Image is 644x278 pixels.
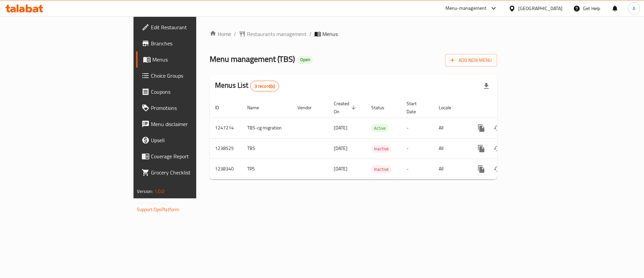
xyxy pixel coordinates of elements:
[489,120,505,136] button: Change Status
[401,138,433,159] td: -
[445,4,487,12] div: Menu-management
[334,123,347,132] span: [DATE]
[210,51,295,67] span: Menu management ( TBS )
[445,54,497,67] button: Add New Menu
[136,84,241,100] a: Coupons
[371,165,391,173] span: Inactive
[136,35,241,51] a: Branches
[371,104,393,112] span: Status
[210,97,543,180] table: enhanced table
[468,97,543,118] th: Actions
[489,141,505,157] button: Change Status
[298,104,320,112] span: Vendor
[309,30,312,38] li: /
[242,159,292,179] td: TPS
[489,161,505,177] button: Change Status
[322,30,338,38] span: Menus
[136,51,241,68] a: Menus
[401,118,433,138] td: -
[242,138,292,159] td: TBS
[334,100,358,116] span: Created On
[151,136,236,144] span: Upsell
[137,187,153,196] span: Version:
[433,138,468,159] td: All
[371,124,388,132] span: Active
[151,152,236,160] span: Coverage Report
[401,159,433,179] td: -
[251,83,279,89] span: 3 record(s)
[136,116,241,132] a: Menu disclaimer
[136,164,241,181] a: Grocery Checklist
[136,132,241,148] a: Upsell
[450,56,492,65] span: Add New Menu
[371,124,388,132] div: Active
[518,5,562,12] div: [GEOGRAPHIC_DATA]
[334,164,347,173] span: [DATE]
[136,148,241,164] a: Coverage Report
[215,104,228,112] span: ID
[137,205,179,214] a: Support.OpsPlatform
[433,118,468,138] td: All
[371,145,391,153] span: Inactive
[298,56,313,64] div: Open
[151,120,236,128] span: Menu disclaimer
[250,81,279,91] div: Total records count
[151,168,236,176] span: Grocery Checklist
[137,198,168,207] span: Get support on:
[407,100,425,116] span: Start Date
[210,30,497,38] nav: breadcrumb
[439,104,460,112] span: Locale
[371,165,391,173] div: Inactive
[247,104,268,112] span: Name
[478,78,494,94] div: Export file
[152,55,236,64] span: Menus
[151,39,236,47] span: Branches
[334,144,347,153] span: [DATE]
[239,30,307,38] a: Restaurants management
[136,19,241,35] a: Edit Restaurant
[371,145,391,153] div: Inactive
[151,23,236,31] span: Edit Restaurant
[473,120,489,136] button: more
[151,88,236,96] span: Coupons
[242,118,292,138] td: TBS-cg migration
[136,100,241,116] a: Promotions
[473,141,489,157] button: more
[151,72,236,80] span: Choice Groups
[215,80,279,91] h2: Menus List
[136,68,241,84] a: Choice Groups
[473,161,489,177] button: more
[298,57,313,63] span: Open
[154,187,165,196] span: 1.0.0
[151,104,236,112] span: Promotions
[433,159,468,179] td: All
[247,30,307,38] span: Restaurants management
[633,5,635,12] span: A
